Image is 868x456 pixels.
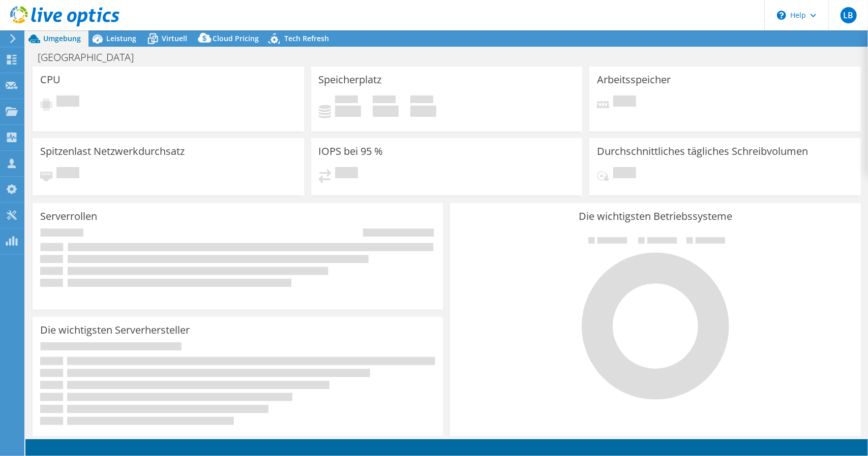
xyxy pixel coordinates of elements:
[56,167,79,181] span: Ausstehend
[410,106,436,117] h4: 0 GiB
[373,95,396,106] span: Verfügbar
[335,167,358,181] span: Ausstehend
[33,52,149,63] h1: [GEOGRAPHIC_DATA]
[597,146,808,157] h3: Durchschnittliches tägliches Schreibvolumen
[373,106,399,117] h4: 0 GiB
[613,95,636,109] span: Ausstehend
[319,74,382,85] h3: Speicherplatz
[458,211,853,222] h3: Die wichtigsten Betriebssysteme
[213,34,259,43] span: Cloud Pricing
[335,106,361,117] h4: 0 GiB
[40,146,185,157] h3: Spitzenlast Netzwerkdurchsatz
[597,74,671,85] h3: Arbeitsspeicher
[410,95,433,106] span: Insgesamt
[335,95,358,106] span: Belegt
[40,324,190,336] h3: Die wichtigsten Serverhersteller
[284,34,329,43] span: Tech Refresh
[106,34,136,43] span: Leistung
[43,34,81,43] span: Umgebung
[841,7,857,23] span: LB
[40,211,97,222] h3: Serverrollen
[777,11,786,20] svg: \n
[40,74,61,85] h3: CPU
[56,95,79,109] span: Ausstehend
[319,146,383,157] h3: IOPS bei 95 %
[613,167,636,181] span: Ausstehend
[162,34,187,43] span: Virtuell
